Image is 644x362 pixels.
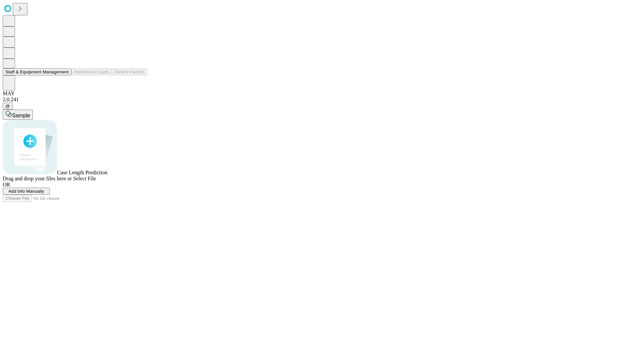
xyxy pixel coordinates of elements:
button: @ [3,103,13,110]
div: MAY [3,90,641,97]
button: Staff & Equipment Management [3,68,71,75]
span: OR [3,182,10,187]
span: Sample [12,113,30,118]
span: @ [5,104,10,109]
div: 2.0.241 [3,97,641,103]
button: Preference Cards [71,68,112,75]
button: Add Info Manually [3,188,50,195]
button: Sample [3,110,33,120]
span: Add Info Manually [8,189,44,194]
button: Tenant Params [112,68,147,75]
span: Case Length Prediction [57,170,107,175]
span: Drag and drop your files here or [3,176,72,181]
span: Select File [73,176,96,181]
